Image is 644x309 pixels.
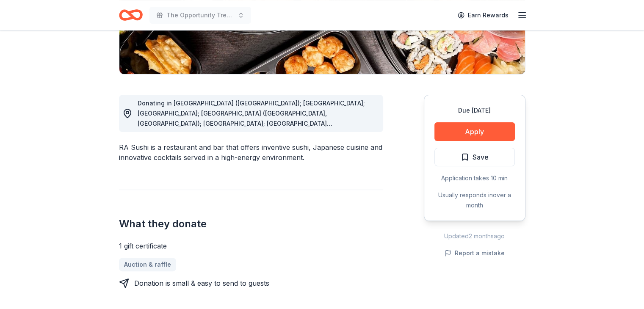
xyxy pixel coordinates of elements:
[434,122,515,141] button: Apply
[434,148,515,166] button: Save
[149,7,251,24] button: The Opportunity Tree's Annual Autumn Soiree
[473,152,489,163] span: Save
[424,231,525,241] div: Updated 2 months ago
[119,217,383,231] h2: What they donate
[119,5,143,25] a: Home
[166,10,234,20] span: The Opportunity Tree's Annual Autumn Soiree
[434,105,515,116] div: Due [DATE]
[119,241,383,251] div: 1 gift certificate
[434,173,515,183] div: Application takes 10 min
[119,258,176,271] a: Auction & raffle
[434,190,515,210] div: Usually responds in over a month
[453,8,514,23] a: Earn Rewards
[119,142,383,163] div: RA Sushi is a restaurant and bar that offers inventive sushi, Japanese cuisine and innovative coc...
[134,278,269,288] div: Donation is small & easy to send to guests
[445,248,505,258] button: Report a mistake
